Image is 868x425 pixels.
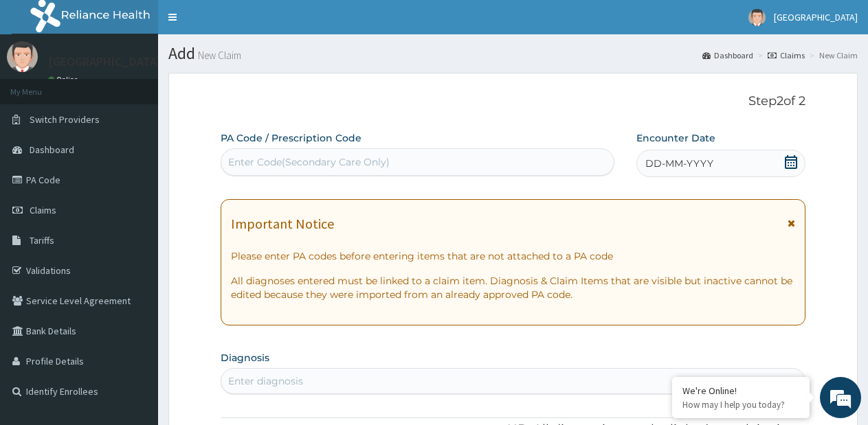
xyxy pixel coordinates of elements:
[30,143,74,156] span: Dashboard
[80,126,190,264] span: We're online!
[30,113,100,126] span: Switch Providers
[7,281,262,329] textarea: Type your message and hit 'Enter'
[71,77,231,95] div: Chat with us now
[7,41,38,72] img: User Image
[48,75,81,84] a: Online
[221,131,361,145] label: PA Code / Prescription Code
[195,50,241,60] small: New Claim
[168,45,858,62] h1: Add
[228,155,390,169] div: Enter Code(Secondary Care Only)
[231,216,334,231] h1: Important Notice
[30,204,56,216] span: Claims
[768,49,805,61] a: Claims
[682,384,799,397] div: We're Online!
[636,131,715,145] label: Encounter Date
[30,234,54,246] span: Tariffs
[231,249,795,263] p: Please enter PA codes before entering items that are not attached to a PA code
[228,374,303,388] div: Enter diagnosis
[682,399,799,411] p: How may I help you today?
[25,69,56,103] img: d_794563401_company_1708531726252_794563401
[774,11,858,23] span: [GEOGRAPHIC_DATA]
[221,94,805,109] p: Step 2 of 2
[225,7,258,40] div: Minimize live chat window
[231,274,795,301] p: All diagnoses entered must be linked to a claim item. Diagnosis & Claim Items that are visible bu...
[221,351,269,365] label: Diagnosis
[645,157,713,170] span: DD-MM-YYYY
[702,49,753,61] a: Dashboard
[806,49,858,61] li: New Claim
[48,56,162,68] p: [GEOGRAPHIC_DATA]
[748,9,766,26] img: User Image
